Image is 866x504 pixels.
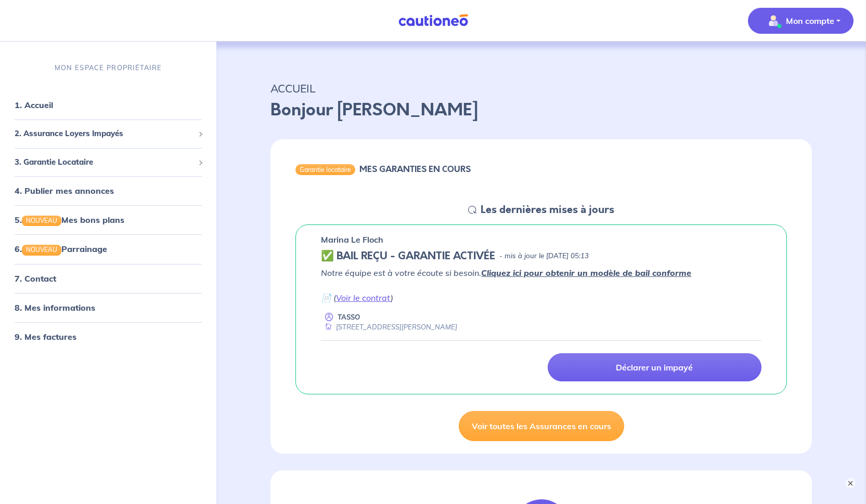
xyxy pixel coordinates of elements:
span: 3. Garantie Locataire [15,156,194,168]
div: state: CONTRACT-VALIDATED, Context: IN-LANDLORD,IS-GL-CAUTION-IN-LANDLORD [321,250,761,262]
p: Marina Le Floch [321,233,383,246]
a: 5.NOUVEAUMes bons plans [15,215,124,225]
div: 4. Publier mes annonces [4,180,212,201]
div: 5.NOUVEAUMes bons plans [4,209,212,230]
h5: Les dernières mises à jours [481,204,614,216]
p: TASSO [338,312,360,322]
h5: ✅ BAIL REÇU - GARANTIE ACTIVÉE [321,250,495,262]
p: Déclarer un impayé [616,362,693,373]
img: illu_account_valid_menu.svg [765,12,782,29]
button: illu_account_valid_menu.svgMon compte [748,8,854,34]
img: Cautioneo [394,14,472,27]
span: 2. Assurance Loyers Impayés [15,128,194,140]
p: MON ESPACE PROPRIÉTAIRE [55,63,162,73]
a: 4. Publier mes annonces [15,185,114,196]
a: 6.NOUVEAUParrainage [15,244,107,254]
p: - mis à jour le [DATE] 05:13 [499,251,589,261]
a: 7. Contact [15,273,56,284]
a: Voir le contrat [336,293,391,303]
p: Mon compte [786,15,834,27]
a: Voir toutes les Assurances en cours [459,411,624,441]
div: 7. Contact [4,268,212,289]
em: 📄 ( ) [321,293,393,303]
button: × [845,478,856,488]
div: Garantie locataire [295,164,355,175]
a: 1. Accueil [15,100,53,110]
div: 3. Garantie Locataire [4,152,212,173]
div: 9. Mes factures [4,326,212,347]
h6: MES GARANTIES EN COURS [359,164,471,174]
p: Bonjour [PERSON_NAME] [270,98,812,123]
a: Cliquez ici pour obtenir un modèle de bail conforme [481,268,691,278]
div: 8. Mes informations [4,297,212,318]
a: 9. Mes factures [15,331,76,342]
em: Notre équipe est à votre écoute si besoin. [321,268,691,278]
div: 2. Assurance Loyers Impayés [4,124,212,144]
a: 8. Mes informations [15,302,95,313]
div: 6.NOUVEAUParrainage [4,238,212,259]
a: Déclarer un impayé [548,353,761,381]
div: 1. Accueil [4,95,212,115]
p: ACCUEIL [270,79,812,98]
div: [STREET_ADDRESS][PERSON_NAME] [321,322,457,332]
